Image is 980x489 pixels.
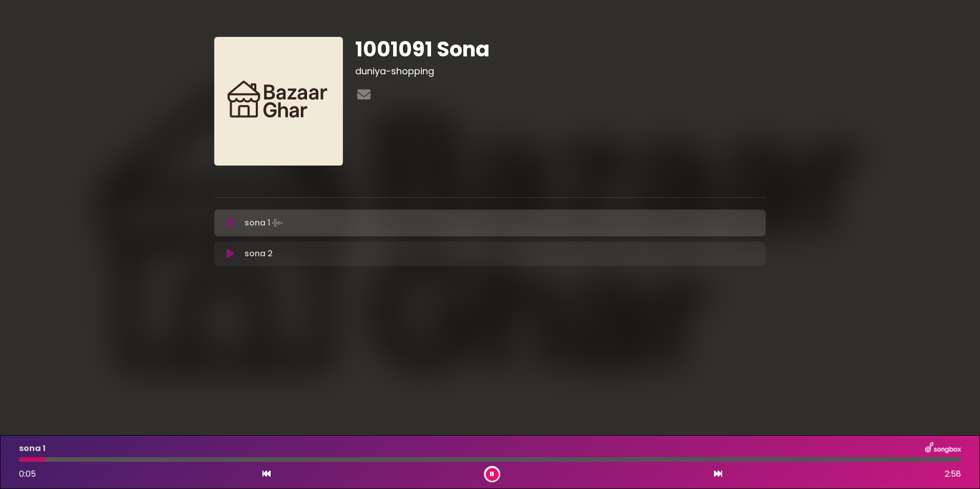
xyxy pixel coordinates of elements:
img: 4vGZ4QXSguwBTn86kXf1 [214,37,343,166]
p: sona 2 [244,248,273,260]
p: sona 1 [244,216,284,230]
h1: 1001091 Sona [355,37,766,62]
img: waveform4.gif [270,216,284,230]
h3: duniya-shopping [355,66,766,77]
